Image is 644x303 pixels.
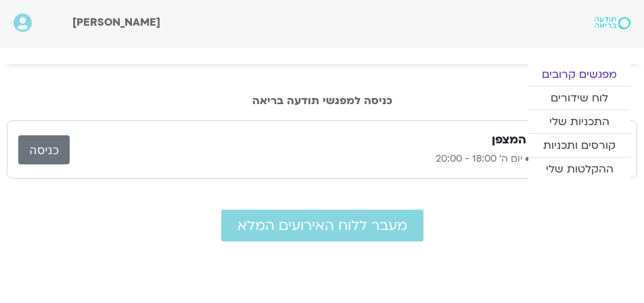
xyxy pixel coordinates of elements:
[70,151,588,167] p: ארנינה קשתן • יום ה׳ 18:00 - 20:00
[528,63,630,86] a: מפגשים קרובים
[492,132,588,148] h3: מבוא לדרך המצפן
[221,210,423,241] a: מעבר ללוח האירועים המלא
[528,110,630,133] a: התכניות שלי
[18,135,70,164] a: כניסה
[528,158,630,181] a: ההקלטות שלי
[528,134,630,157] a: קורסים ותכניות
[72,15,160,30] span: [PERSON_NAME]
[237,218,407,233] span: מעבר ללוח האירועים המלא
[528,87,630,110] a: לוח שידורים
[7,95,637,107] h2: כניסה למפגשי תודעה בריאה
